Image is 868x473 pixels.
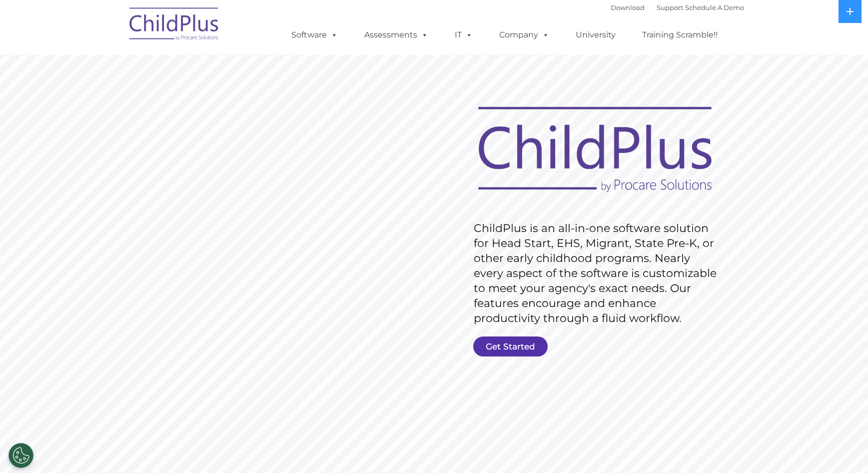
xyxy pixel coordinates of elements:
[473,336,548,356] a: Get Started
[445,25,483,45] a: IT
[124,0,224,50] img: ChildPlus by Procare Solutions
[489,25,559,45] a: Company
[611,3,645,11] a: Download
[354,25,438,45] a: Assessments
[281,25,348,45] a: Software
[566,25,626,45] a: University
[474,221,722,326] rs-layer: ChildPlus is an all-in-one software solution for Head Start, EHS, Migrant, State Pre-K, or other ...
[657,3,683,11] a: Support
[611,3,744,11] font: |
[632,25,728,45] a: Training Scramble!!
[8,443,33,468] button: Cookies Settings
[685,3,744,11] a: Schedule A Demo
